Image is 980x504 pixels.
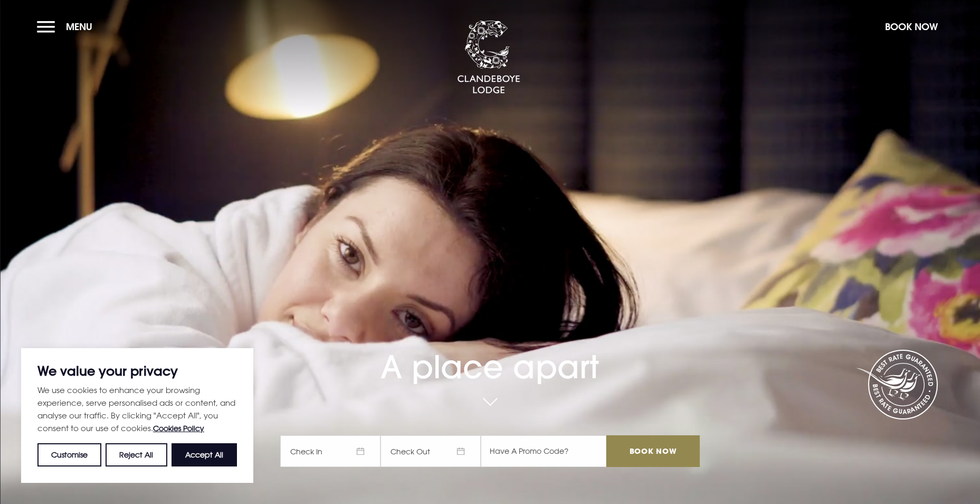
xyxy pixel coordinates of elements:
p: We value your privacy [37,365,237,377]
input: Have A Promo Code? [481,435,606,467]
span: Menu [66,21,92,33]
button: Book Now [880,15,943,38]
button: Reject All [106,443,167,466]
span: Check Out [380,435,481,467]
span: Check In [280,435,380,467]
input: Book Now [606,435,699,467]
button: Accept All [172,443,237,466]
img: Clandeboye Lodge [457,21,520,95]
p: We use cookies to enhance your browsing experience, serve personalised ads or content, and analys... [37,384,237,435]
a: Cookies Policy [153,424,204,433]
button: Customise [37,443,101,466]
h1: A place apart [280,318,699,386]
button: Menu [37,15,98,38]
div: We value your privacy [21,348,253,483]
